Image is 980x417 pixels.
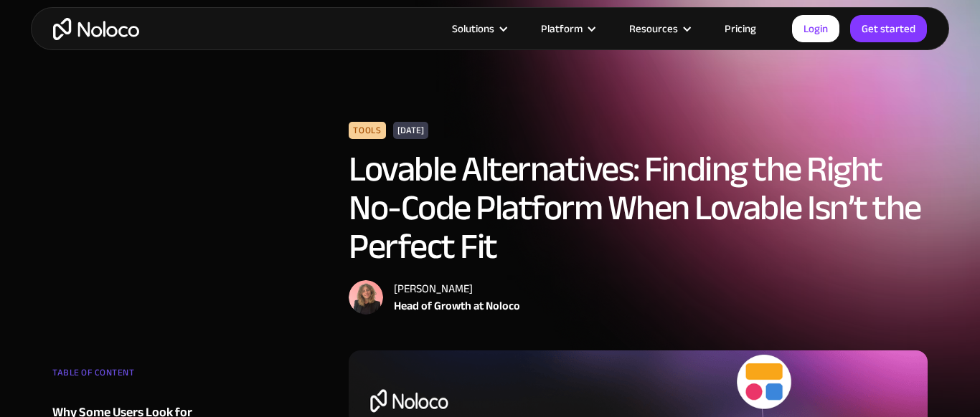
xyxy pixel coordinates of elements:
h1: Lovable Alternatives: Finding the Right No-Code Platform When Lovable Isn’t the Perfect Fit [349,150,928,266]
div: Tools [349,122,385,139]
div: [PERSON_NAME] [394,280,520,297]
div: Head of Growth at Noloco [394,297,520,315]
div: Resources [611,19,707,38]
a: home [53,18,139,40]
div: TABLE OF CONTENT [52,362,226,390]
div: Solutions [434,19,523,38]
div: [DATE] [393,122,428,139]
div: Platform [523,19,611,38]
a: Login [792,15,839,42]
a: Pricing [707,19,774,38]
div: Solutions [452,19,494,38]
div: Platform [541,19,583,38]
a: Get started [850,15,927,42]
div: Resources [629,19,678,38]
